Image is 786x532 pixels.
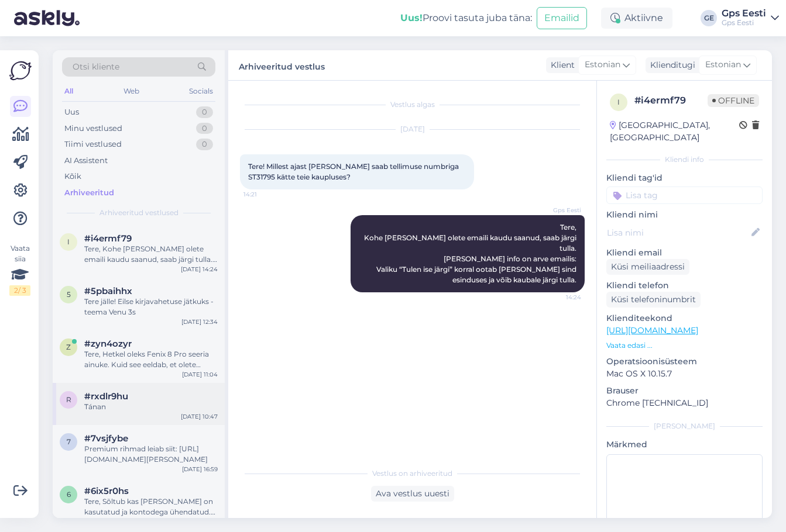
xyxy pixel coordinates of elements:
p: Klienditeekond [606,312,763,324]
p: Mac OS X 10.15.7 [606,368,763,380]
div: [PERSON_NAME] [606,421,763,431]
div: Ava vestlus uuesti [371,486,454,502]
span: #zyn4ozyr [84,338,132,349]
div: Tere jälle! Eilse kirjavahetuse jätkuks - teema Venu 3s [84,296,218,317]
p: Vaata edasi ... [606,340,763,351]
div: Proovi tasuta juba täna: [400,11,532,25]
span: Arhiveeritud vestlused [99,208,179,218]
div: [DATE] 14:02 [181,517,218,526]
span: #5pbaihhx [84,286,132,296]
p: Brauser [606,385,763,397]
span: Vestlus on arhiveeritud [372,468,452,479]
div: [GEOGRAPHIC_DATA], [GEOGRAPHIC_DATA] [610,119,739,144]
div: Kliendi info [606,154,763,165]
div: [DATE] [240,124,585,134]
div: [DATE] 14:24 [181,265,218,274]
span: Estonian [705,58,741,71]
span: Gps Eesti [537,206,581,215]
input: Lisa nimi [607,226,749,239]
div: Tere, Sõltub kas [PERSON_NAME] on kasutatud ja kontodega ühendatud. Järelmaksu lepinguid saab tüh... [84,496,218,517]
span: #6ix5r0hs [84,486,129,496]
p: Chrome [TECHNICAL_ID] [606,397,763,409]
span: r [66,395,71,404]
label: Arhiveeritud vestlus [239,57,325,73]
div: Vestlus algas [240,99,585,110]
span: 6 [67,490,71,499]
a: Gps EestiGps Eesti [722,9,779,27]
p: Märkmed [606,438,763,451]
span: Otsi kliente [73,61,119,73]
p: Kliendi nimi [606,209,763,221]
div: Aktiivne [601,8,672,29]
div: Vaata siia [9,243,30,296]
b: Uus! [400,12,423,23]
span: 14:21 [243,190,287,199]
div: 0 [196,123,213,134]
span: i [617,98,620,106]
div: AI Assistent [64,155,108,167]
a: [URL][DOMAIN_NAME] [606,325,698,336]
span: Tere! Millest ajast [PERSON_NAME] saab tellimuse numbriga ST31795 kätte teie kaupluses? [248,162,461,181]
div: [DATE] 12:34 [181,317,218,326]
div: Klient [546,59,575,71]
input: Lisa tag [606,186,763,204]
span: i [67,237,70,246]
div: 0 [196,139,213,150]
p: Kliendi telefon [606,279,763,292]
div: Tere, Hetkel oleks Fenix 8 Pro seeria ainuke. Kuid see eeldab, et olete ostnund InReach litsentsi... [84,349,218,370]
span: #7vsjfybe [84,433,128,444]
img: Askly Logo [9,60,32,82]
div: Uus [64,106,79,118]
div: Küsi telefoninumbrit [606,292,701,308]
div: 2 / 3 [9,285,30,296]
div: [DATE] 11:04 [182,370,218,379]
div: Tere, Kohe [PERSON_NAME] olete emaili kaudu saanud, saab järgi tulla. [PERSON_NAME] info on arve ... [84,244,218,265]
span: 14:24 [537,293,581,302]
span: z [66,343,71,351]
div: Gps Eesti [722,9,766,18]
div: Tánan [84,402,218,412]
div: Arhiveeritud [64,187,114,199]
div: Gps Eesti [722,18,766,27]
div: Premium rihmad leiab siit: [URL][DOMAIN_NAME][PERSON_NAME] [84,444,218,465]
p: Operatsioonisüsteem [606,355,763,368]
p: Kliendi email [606,247,763,259]
div: Tiimi vestlused [64,139,122,150]
div: [DATE] 10:47 [181,412,218,421]
span: 5 [67,290,71,299]
div: GE [701,10,717,26]
p: Kliendi tag'id [606,172,763,184]
div: Socials [187,84,215,99]
div: # i4ermf79 [634,94,708,108]
div: All [62,84,75,99]
span: Offline [708,94,759,107]
span: Estonian [585,58,620,71]
div: Minu vestlused [64,123,122,134]
span: 7 [67,437,71,446]
div: Web [121,84,142,99]
div: Klienditugi [646,59,695,71]
span: #i4ermf79 [84,233,132,244]
div: 0 [196,106,213,118]
span: #rxdlr9hu [84,391,128,402]
div: Kõik [64,171,81,182]
button: Emailid [537,7,587,29]
div: [DATE] 16:59 [182,465,218,474]
div: Küsi meiliaadressi [606,259,689,275]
